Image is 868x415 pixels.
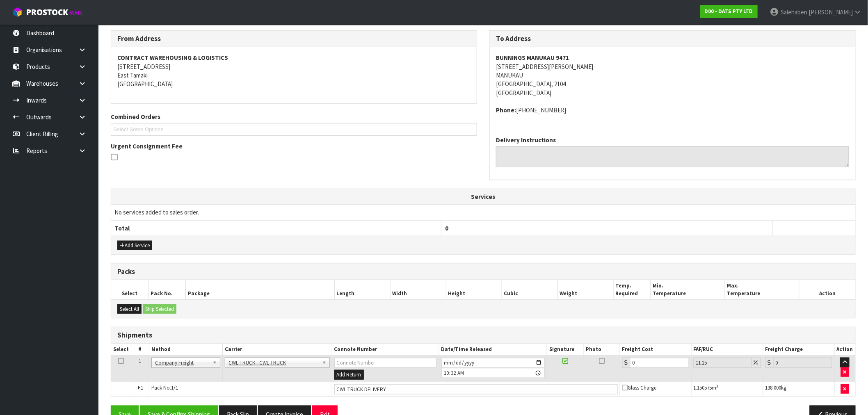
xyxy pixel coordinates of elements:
[117,268,849,276] h3: Packs
[496,53,849,97] address: [STREET_ADDRESS][PERSON_NAME] MANUKAU [GEOGRAPHIC_DATA], 2104 [GEOGRAPHIC_DATA]
[502,280,557,299] th: Cubic
[705,8,753,15] strong: D00 - DATS PTY LTD
[725,280,799,299] th: Max. Temperature
[131,344,149,356] th: #
[773,358,832,368] input: Freight Charge
[717,383,719,389] sup: 3
[12,7,23,17] img: cube-alt.png
[111,344,131,356] th: Select
[334,358,437,368] input: Connote Number
[143,304,176,314] button: Ship Selected
[691,382,763,397] td: m
[117,241,152,251] button: Add Service
[111,112,160,121] label: Combined Orders
[155,358,209,368] span: Company Freight
[139,358,141,365] span: 1
[117,331,849,339] h3: Shipments
[547,344,584,356] th: Signature
[117,53,471,89] address: [STREET_ADDRESS] East Tamaki [GEOGRAPHIC_DATA]
[117,54,228,62] strong: CONTRACT WAREHOUSING & LOGISTICS
[149,344,222,356] th: Method
[781,8,807,16] span: Salehaben
[651,280,725,299] th: Min. Temperature
[445,224,449,232] span: 0
[70,9,82,17] small: WMS
[332,344,439,356] th: Connote Number
[763,344,834,356] th: Freight Charge
[496,54,569,62] strong: BUNNINGS MANUKAU 9471
[584,344,620,356] th: Photo
[496,106,849,114] address: [PHONE_NUMBER]
[620,344,691,356] th: Freight Cost
[228,358,319,368] span: CWL TRUCK - CWL TRUCK
[148,280,186,299] th: Pack No.
[111,189,855,205] th: Services
[630,358,689,368] input: Freight Cost
[557,280,613,299] th: Weight
[694,384,712,391] span: 1.150575
[765,384,781,391] span: 138.000
[222,344,332,356] th: Carrier
[141,384,143,391] span: 1
[111,220,442,236] th: Total
[763,382,834,397] td: kg
[185,280,334,299] th: Package
[446,280,502,299] th: Height
[334,280,390,299] th: Length
[622,384,657,391] span: Glass Charge
[834,344,855,356] th: Action
[496,136,556,144] label: Delivery Instructions
[390,280,446,299] th: Width
[111,142,183,150] label: Urgent Consignment Fee
[691,344,763,356] th: FAF/RUC
[694,358,752,368] input: Freight Adjustment
[334,370,364,380] button: Add Return
[111,280,148,299] th: Select
[26,7,68,18] span: ProStock
[700,5,758,18] a: D00 - DATS PTY LTD
[496,106,516,114] strong: phone
[613,280,651,299] th: Temp. Required
[799,280,855,299] th: Action
[117,304,142,314] button: Select All
[439,344,547,356] th: Date/Time Released
[117,35,471,43] h3: From Address
[149,382,332,397] td: Pack No.
[809,8,853,16] span: [PERSON_NAME]
[111,205,855,220] td: No services added to sales order.
[171,384,178,391] span: 1/1
[334,384,618,394] input: Connote Number
[496,35,849,43] h3: To Address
